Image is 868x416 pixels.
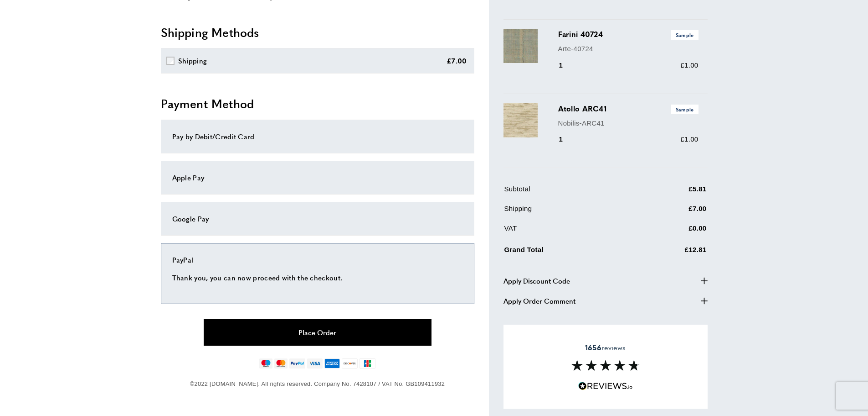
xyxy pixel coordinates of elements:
[585,342,601,353] strong: 1656
[190,380,445,387] span: ©2022 [DOMAIN_NAME]. All rights reserved. Company No. 7428107 / VAT No. GB109411932
[558,29,699,40] h3: Farini 40724
[503,29,538,63] img: Farini 40724
[578,382,633,390] img: Reviews.io 5 stars
[504,242,634,262] td: Grand Total
[342,358,358,369] img: discover
[178,55,207,66] div: Shipping
[204,319,431,346] button: Place Order
[571,360,640,371] img: Reviews section
[503,275,570,286] span: Apply Discount Code
[558,43,699,54] p: Arte-40724
[504,203,634,221] td: Shipping
[172,172,463,183] div: Apple Pay
[558,118,699,129] p: Nobilis-ARC41
[161,95,474,112] h2: Payment Method
[274,358,288,369] img: mastercard
[585,343,626,352] span: reviews
[558,134,576,145] div: 1
[172,131,463,142] div: Pay by Debit/Credit Card
[172,272,463,283] p: Thank you, you can now proceed with the checkout.
[307,358,322,369] img: visa
[558,60,576,71] div: 1
[558,103,699,114] h3: Atollo ARC41
[635,184,706,201] td: £5.81
[635,242,706,262] td: £12.81
[635,223,706,241] td: £0.00
[324,358,340,369] img: american-express
[680,61,698,69] span: £1.00
[172,254,463,265] div: PayPal
[504,184,634,201] td: Subtotal
[289,358,305,369] img: paypal
[172,213,463,224] div: Google Pay
[635,203,706,221] td: £7.00
[680,135,698,143] span: £1.00
[161,24,474,41] h2: Shipping Methods
[259,358,272,369] img: maestro
[671,105,699,114] span: Sample
[504,223,634,241] td: VAT
[503,103,538,137] img: Atollo ARC41
[447,55,467,66] div: £7.00
[503,295,575,306] span: Apply Order Comment
[671,30,699,40] span: Sample
[360,358,375,369] img: jcb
